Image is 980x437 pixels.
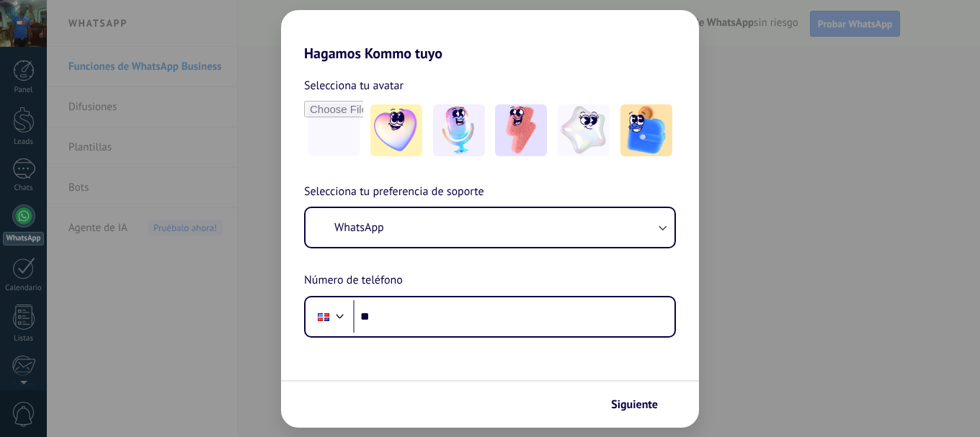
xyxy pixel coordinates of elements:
span: WhatsApp [334,220,384,235]
img: -1.jpeg [370,104,422,156]
span: Número de teléfono [304,271,403,290]
img: -5.jpeg [620,104,672,156]
h2: Hagamos Kommo tuyo [281,10,699,62]
span: Selecciona tu avatar [304,76,404,95]
button: Siguiente [605,392,677,417]
img: -4.jpeg [558,104,610,156]
img: -2.jpeg [433,104,485,156]
button: WhatsApp [306,208,674,247]
span: Selecciona tu preferencia de soporte [304,183,484,202]
span: Siguiente [611,400,658,410]
img: -3.jpeg [495,104,547,156]
div: Dominican Republic: + 1 [310,302,337,332]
